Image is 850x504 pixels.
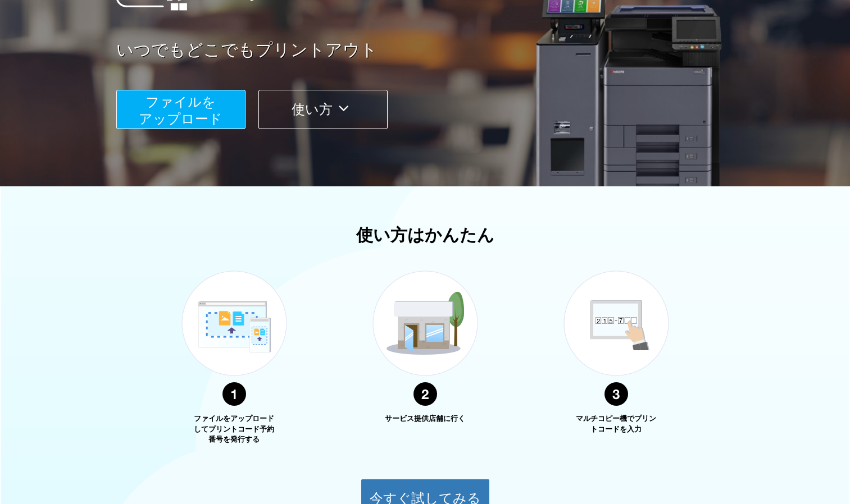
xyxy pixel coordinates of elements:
[258,90,388,129] button: 使い方
[116,38,762,62] a: いつでもどこでもプリントアウト
[574,414,658,434] p: マルチコピー機でプリントコードを入力
[139,94,222,126] span: ファイルを ​​アップロード
[116,90,246,129] button: ファイルを​​アップロード
[192,414,276,445] p: ファイルをアップロードしてプリントコード予約番号を発行する
[383,414,467,424] p: サービス提供店舗に行く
